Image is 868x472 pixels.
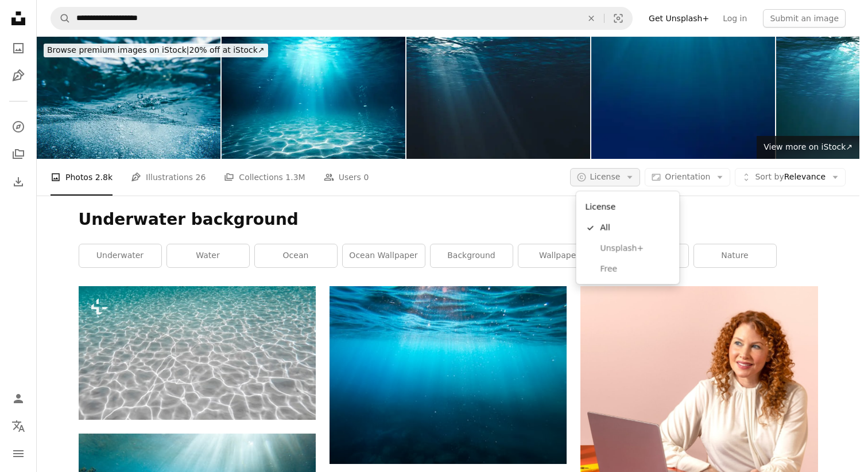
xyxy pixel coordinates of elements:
[600,223,671,234] span: All
[590,172,621,181] span: License
[645,168,730,186] button: Orientation
[600,243,671,254] span: Unsplash+
[581,196,675,218] div: License
[600,263,671,275] span: Free
[576,192,680,284] div: License
[570,168,641,186] button: License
